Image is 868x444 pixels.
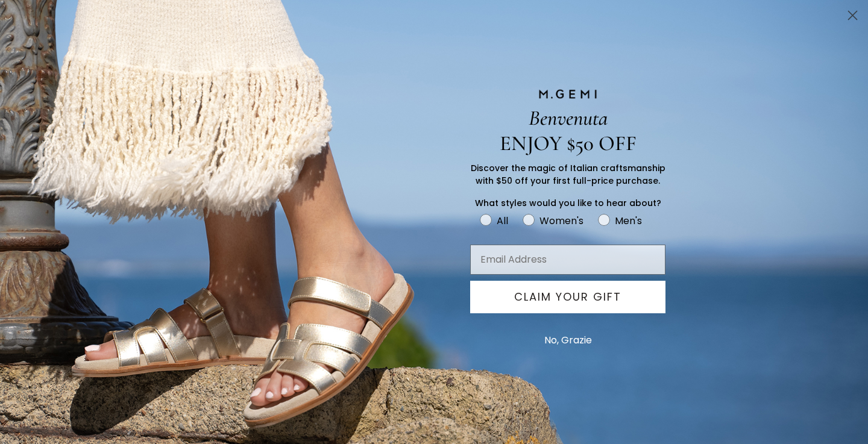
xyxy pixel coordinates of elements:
[615,213,642,228] div: Men's
[529,105,608,131] span: Benvenuta
[539,213,583,228] div: Women's
[842,5,863,26] button: Close dialog
[538,325,598,355] button: No, Grazie
[500,131,637,156] span: ENJOY $50 OFF
[470,281,665,313] button: CLAIM YOUR GIFT
[475,197,661,209] span: What styles would you like to hear about?
[471,162,665,187] span: Discover the magic of Italian craftsmanship with $50 off your first full-price purchase.
[497,213,508,228] div: All
[470,245,665,275] input: Email Address
[538,89,598,99] img: M.GEMI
